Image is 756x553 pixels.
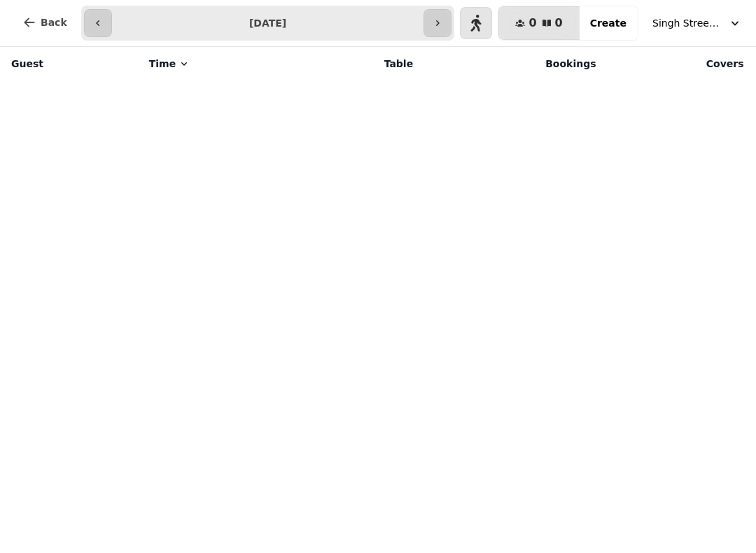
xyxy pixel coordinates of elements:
[41,17,67,27] span: Back
[421,47,604,80] th: Bookings
[297,47,421,80] th: Table
[11,6,78,39] button: Back
[644,10,750,36] button: Singh Street Bruntsfield
[579,6,638,40] button: Create
[605,47,752,80] th: Covers
[555,17,563,29] span: 0
[528,17,536,29] span: 0
[652,16,722,30] span: Singh Street Bruntsfield
[590,18,626,28] span: Create
[149,57,176,71] span: Time
[498,6,579,40] button: 00
[149,57,190,71] button: Time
